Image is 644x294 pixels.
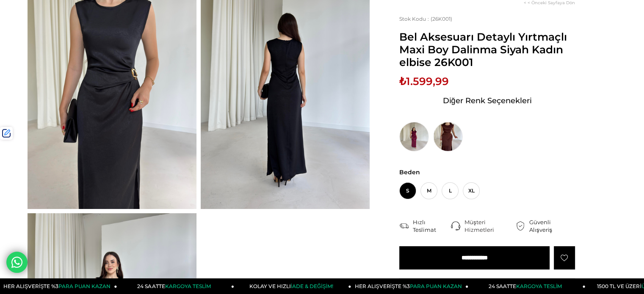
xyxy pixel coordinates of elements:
[117,278,235,294] a: 24 SAATTEKARGOYA TESLİM
[351,278,469,294] a: HER ALIŞVERİŞTE %3PARA PUAN KAZAN
[468,278,586,294] a: 24 SAATTEKARGOYA TESLİM
[516,283,562,289] span: KARGOYA TESLİM
[58,283,111,289] span: PARA PUAN KAZAN
[529,218,575,234] div: Güvenli Alışveriş
[399,221,409,231] img: shipping.png
[399,16,431,22] span: Stok Kodu
[399,75,449,88] span: ₺1.599,99
[399,16,452,22] span: (26K001)
[451,221,460,231] img: call-center.png
[433,122,463,151] img: Bel Aksesuarı Detaylı Yırtmaçlı Maxi Boy Dalinma Kahve Kadın elbise 26K001
[442,94,531,107] span: Diğer Renk Seçenekleri
[399,30,575,69] span: Bel Aksesuarı Detaylı Yırtmaçlı Maxi Boy Dalinma Siyah Kadın elbise 26K001
[420,182,437,199] span: M
[463,182,480,199] span: XL
[399,182,416,199] span: S
[165,283,210,289] span: KARGOYA TESLİM
[442,182,459,199] span: L
[410,283,462,289] span: PARA PUAN KAZAN
[413,218,451,234] div: Hızlı Teslimat
[234,278,351,294] a: KOLAY VE HIZLIİADE & DEĞİŞİM!
[554,246,575,269] a: Favorilere Ekle
[399,122,429,151] img: Bel Aksesuarı Detaylı Yırtmaçlı Maxi Boy Dalinma Bordo Kadın elbise 26K001
[399,168,575,176] span: Beden
[516,221,525,231] img: security.png
[464,218,516,234] div: Müşteri Hizmetleri
[290,283,333,289] span: İADE & DEĞİŞİM!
